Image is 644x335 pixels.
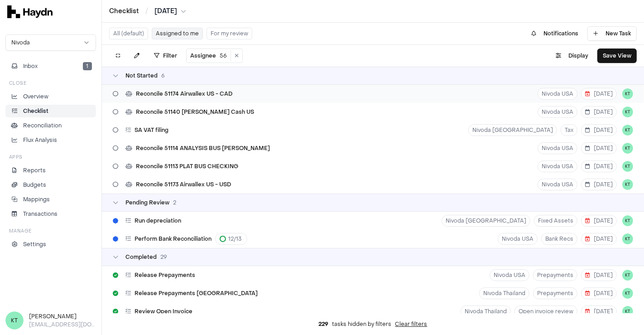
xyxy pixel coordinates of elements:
span: Completed [125,253,157,261]
span: 2 [173,199,176,206]
button: Tax [561,124,577,136]
span: Review Open Invoice [135,308,192,315]
p: Reconciliation [23,121,62,130]
span: 229 [319,320,329,328]
span: Release Prepayments [135,272,195,279]
a: Transactions [5,208,96,220]
span: [DATE] [585,217,613,224]
button: New Task [587,26,637,41]
h3: Manage [9,228,32,234]
button: Nivoda USA [538,106,577,118]
a: Settings [5,238,96,251]
div: tasks hidden by filters [102,313,644,335]
span: 6 [161,72,165,79]
button: KT [622,88,633,99]
span: [DATE] [585,181,613,188]
button: KT [622,125,633,136]
span: Reconcile 51173 Airwallex US - USD [136,181,231,188]
button: [DATE] [154,7,186,16]
span: Pending Review [125,199,169,206]
a: Budgets [5,179,96,191]
span: [DATE] [585,90,613,97]
span: Assignee [190,52,216,59]
span: Reconcile 51113 PLAT BUS CHECKING [136,163,238,170]
p: Transactions [23,210,58,218]
button: [DATE] [581,106,617,118]
button: Nivoda USA [538,88,577,100]
button: Nivoda USA [538,179,577,190]
button: [DATE] [581,215,617,227]
button: Prepayments [533,269,577,281]
a: Overview [5,90,96,103]
span: [DATE] [585,108,613,116]
img: svg+xml,%3c [7,5,53,18]
button: KT [622,107,633,117]
button: [DATE] [581,160,617,172]
span: KT [622,233,633,244]
span: Reconcile 51140 [PERSON_NAME] Cash US [136,108,254,116]
button: [DATE] [581,287,617,299]
button: Nivoda USA [538,160,577,172]
button: Save View [597,49,637,63]
span: [DATE] [585,235,613,243]
span: Inbox [23,62,38,70]
nav: breadcrumb [109,7,186,16]
button: Nivoda USA [490,269,529,281]
h3: Close [9,80,27,87]
span: 1 [83,62,92,70]
span: Not Started [125,72,158,79]
button: Bank Recs [541,233,577,245]
span: / [144,6,150,15]
button: [DATE] [581,269,617,281]
span: SA VAT filing [135,126,168,134]
button: Prepayments [533,287,577,299]
button: Nivoda USA [538,142,577,154]
span: 29 [160,253,167,261]
span: [DATE] [154,7,177,16]
a: Flux Analysis [5,134,96,146]
button: Inbox1 [5,60,96,73]
button: KT [622,143,633,154]
p: Settings [23,240,46,248]
p: Flux Analysis [23,136,57,144]
p: Overview [23,92,48,101]
h3: Apps [9,154,23,160]
button: KT [622,270,633,281]
span: KT [5,311,24,330]
button: KT [622,179,633,190]
p: [EMAIL_ADDRESS][DOMAIN_NAME] [29,320,96,329]
span: [DATE] [585,290,613,297]
button: Open invoice review [514,306,577,317]
a: Mappings [5,193,96,206]
button: Clear filters [395,320,428,328]
button: Assigned to me [152,28,203,39]
button: KT [622,161,633,172]
button: [DATE] [581,179,617,190]
button: [DATE] [581,233,617,245]
button: Nivoda USA [498,233,538,245]
button: [DATE] [581,124,617,136]
p: Reports [23,166,46,175]
button: [DATE] [581,88,617,100]
a: Reconciliation [5,119,96,132]
span: Run depreciation [135,217,181,224]
button: Nivoda [GEOGRAPHIC_DATA] [442,215,530,227]
button: KT [622,215,633,226]
button: Nivoda Thailand [479,287,529,299]
p: Checklist [23,107,48,115]
span: Perform Bank Reconciliation [135,235,211,243]
button: Assignee56 [187,50,231,61]
span: [DATE] [585,145,613,152]
span: Release Prepayments [GEOGRAPHIC_DATA] [135,290,258,297]
span: [DATE] [585,126,613,134]
button: All (default) [109,28,148,39]
button: KT [622,306,633,317]
span: Reconcile 51174 Airwallex US - CAD [136,90,232,97]
span: [DATE] [585,308,613,315]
